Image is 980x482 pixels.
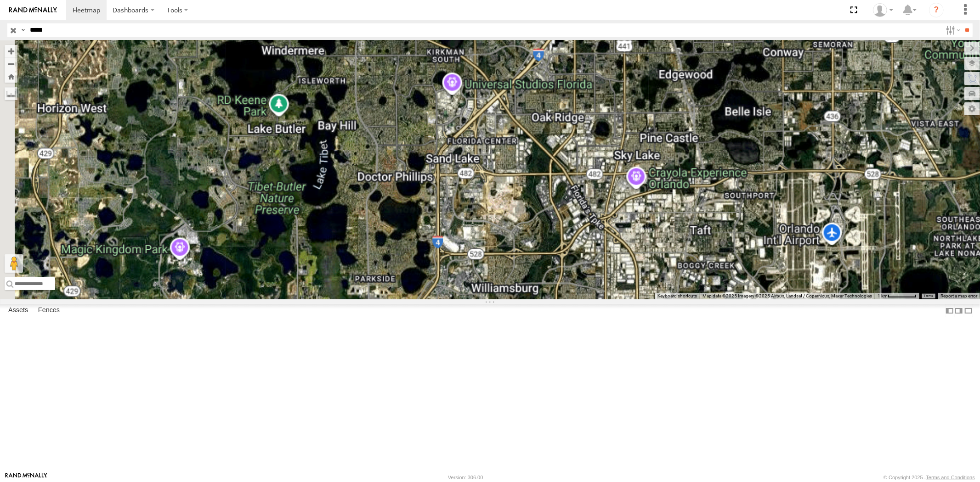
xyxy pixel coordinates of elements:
span: 1 km [878,293,888,298]
button: Drag Pegman onto the map to open Street View [5,254,23,273]
label: Fences [34,304,64,317]
label: Dock Summary Table to the Right [954,304,963,317]
button: Keyboard shortcuts [657,293,697,299]
label: Assets [4,304,33,317]
label: Dock Summary Table to the Left [945,304,954,317]
button: Zoom in [5,45,17,57]
img: rand-logo.svg [9,7,57,13]
a: Terms and Conditions [926,475,975,480]
a: Terms (opens in new tab) [924,294,934,298]
div: © Copyright 2025 - [884,475,975,480]
div: Version: 306.00 [448,475,483,480]
label: Hide Summary Table [964,304,973,317]
span: Map data ©2025 Imagery ©2025 Airbus, Landsat / Copernicus, Maxar Technologies [702,293,872,298]
button: Zoom Home [5,70,17,83]
label: Search Query [19,23,27,37]
a: Visit our Website [5,473,47,482]
button: Zoom out [5,57,17,70]
div: Sardor Khadjimedov [870,3,896,17]
label: Measure [5,87,17,100]
label: Map Settings [964,102,980,115]
i: ? [929,3,944,17]
button: Map Scale: 1 km per 59 pixels [875,293,919,299]
a: Report a map error [940,293,977,298]
label: Search Filter Options [942,23,962,37]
